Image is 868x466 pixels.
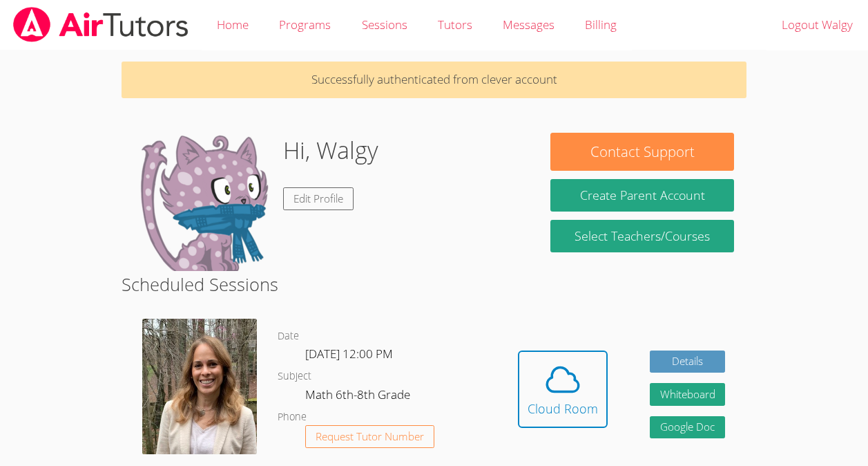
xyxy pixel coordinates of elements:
[650,351,726,373] a: Details
[650,416,726,439] a: Google Doc
[550,220,733,252] a: Select Teachers/Courses
[528,399,598,418] div: Cloud Room
[12,7,190,42] img: airtutors_banner-c4298cdbf04f3fff15de1276eac7730deb9818008684d7c2e4769d2f7ddbe033.png
[550,133,733,171] button: Contact Support
[283,133,378,168] h1: Hi, Walgy
[134,133,272,271] img: default.png
[316,431,424,442] span: Request Tutor Number
[550,179,733,212] button: Create Parent Account
[142,319,257,454] img: avatar.png
[305,385,413,409] dd: Math 6th-8th Grade
[650,383,726,406] button: Whiteboard
[283,187,354,210] a: Edit Profile
[122,271,746,297] h2: Scheduled Sessions
[305,346,393,362] span: [DATE] 12:00 PM
[278,409,307,426] dt: Phone
[305,425,434,448] button: Request Tutor Number
[278,328,299,345] dt: Date
[278,368,311,385] dt: Subject
[518,351,608,428] button: Cloud Room
[122,62,746,98] p: Successfully authenticated from clever account
[503,17,554,32] span: Messages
